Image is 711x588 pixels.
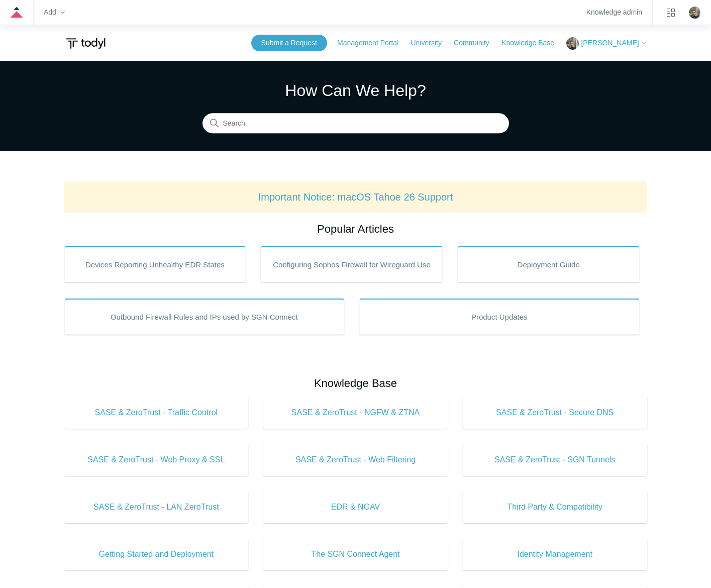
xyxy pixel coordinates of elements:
[458,246,640,282] a: Deployment Guide
[64,246,246,282] a: Devices Reporting Unhealthy EDR States
[64,375,647,391] h2: Knowledge Base
[463,444,647,476] a: SASE & ZeroTrust - SGN Tunnels
[261,246,443,282] a: Configuring Sophos Firewall for Wireguard Use
[278,407,433,419] span: SASE & ZeroTrust - NGFW & ZTNA
[64,397,249,429] a: SASE & ZeroTrust - Traffic Control
[79,454,234,466] span: SASE & ZeroTrust - Web Proxy & SSL
[478,407,632,419] span: SASE & ZeroTrust - Secure DNS
[64,491,249,523] a: SASE & ZeroTrust - LAN ZeroTrust
[79,548,234,560] span: Getting Started and Deployment
[263,397,448,429] a: SASE & ZeroTrust - NGFW & ZTNA
[566,37,647,50] button: [PERSON_NAME]
[64,299,345,335] a: Outbound Firewall Rules and IPs used by SGN Connect
[64,444,249,476] a: SASE & ZeroTrust - Web Proxy & SSL
[79,501,234,513] span: SASE & ZeroTrust - LAN ZeroTrust
[64,221,647,237] h2: Popular Articles
[478,454,632,466] span: SASE & ZeroTrust - SGN Tunnels
[586,10,642,15] a: Knowledge admin
[337,38,409,48] a: Management Portal
[478,548,632,560] span: Identity Management
[263,538,448,570] a: The SGN Connect Agent
[581,39,639,47] span: [PERSON_NAME]
[44,10,65,15] zd-hc-trigger: Add
[454,38,499,48] a: Community
[411,38,451,48] a: University
[79,407,234,419] span: SASE & ZeroTrust - Traffic Control
[278,548,433,560] span: The SGN Connect Agent
[689,7,701,19] img: user avatar
[263,491,448,523] a: EDR & NGAV
[359,299,640,335] a: Product Updates
[689,7,701,19] zd-hc-trigger: Click your profile icon to open the profile menu
[202,114,509,134] input: Search
[278,454,433,466] span: SASE & ZeroTrust - Web Filtering
[64,34,107,53] img: Todyl Support Center Help Center home page
[463,397,647,429] a: SASE & ZeroTrust - Secure DNS
[263,444,448,476] a: SASE & ZeroTrust - Web Filtering
[278,501,433,513] span: EDR & NGAV
[478,501,632,513] span: Third Party & Compatibility
[251,35,327,51] a: Submit a Request
[64,538,249,570] a: Getting Started and Deployment
[463,538,647,570] a: Identity Management
[463,491,647,523] a: Third Party & Compatibility
[258,191,453,203] a: Important Notice: macOS Tahoe 26 Support
[202,78,509,103] h1: How Can We Help?
[501,38,564,48] a: Knowledge Base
